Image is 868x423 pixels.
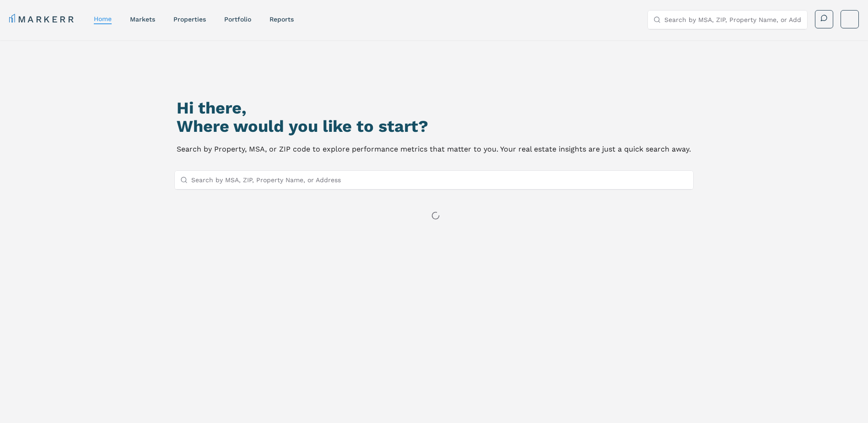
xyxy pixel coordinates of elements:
[191,171,688,189] input: Search by MSA, ZIP, Property Name, or Address
[270,16,294,23] a: reports
[177,99,691,117] h1: Hi there,
[177,143,691,156] p: Search by Property, MSA, or ZIP code to explore performance metrics that matter to you. Your real...
[9,13,75,26] a: MARKERR
[664,11,802,29] input: Search by MSA, ZIP, Property Name, or Address
[130,16,155,23] a: markets
[177,117,691,136] h2: Where would you like to start?
[173,16,206,23] a: properties
[224,16,251,23] a: Portfolio
[94,15,112,22] a: home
